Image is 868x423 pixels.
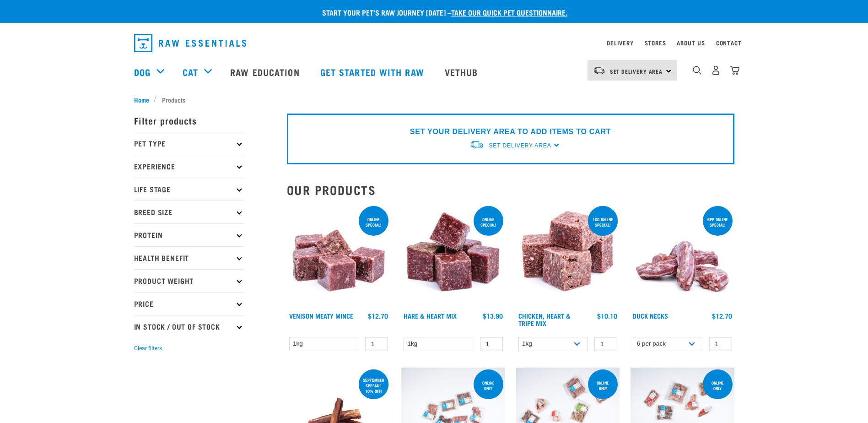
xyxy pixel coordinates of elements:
[631,204,734,308] img: Pile Of Duck Necks For Pets
[134,178,244,201] p: Life Stage
[134,132,244,155] p: Pet Type
[730,65,739,75] img: home-icon@2x.png
[134,246,244,269] p: Health Benefit
[516,204,620,308] img: 1062 Chicken Heart Tripe Mix 01
[597,312,617,320] div: $10.10
[693,66,701,75] img: home-icon-1@2x.png
[134,95,734,104] nav: breadcrumbs
[134,34,246,52] img: Raw Essentials Logo
[489,142,551,149] span: Set Delivery Area
[221,54,311,90] a: Raw Education
[289,314,353,317] a: Venison Meaty Mince
[134,95,154,104] a: Home
[127,30,742,56] nav: dropdown navigation
[451,10,567,14] a: take our quick pet questionnaire.
[610,70,663,73] span: Set Delivery Area
[480,337,503,351] input: 1
[134,109,244,132] p: Filter products
[311,54,436,90] a: Get started with Raw
[134,223,244,246] p: Protein
[183,65,198,79] a: Cat
[712,312,732,320] div: $12.70
[677,41,705,44] a: About Us
[588,212,618,232] div: 1kg online special!
[134,95,149,104] span: Home
[134,344,162,352] button: Clear filters
[404,314,457,317] a: Hare & Heart Mix
[703,212,733,232] div: 6pp online special!
[287,183,734,197] h2: Our Products
[365,337,388,351] input: 1
[716,41,742,44] a: Contact
[711,65,721,75] img: user.png
[359,373,388,398] div: September special! 10% off!
[593,66,605,75] img: van-moving.png
[469,140,484,150] img: van-moving.png
[359,212,388,232] div: ONLINE SPECIAL!
[703,376,733,395] div: Online Only
[287,204,391,308] img: 1117 Venison Meat Mince 01
[588,376,618,395] div: Online Only
[607,41,633,44] a: Delivery
[368,312,388,320] div: $12.70
[134,269,244,292] p: Product Weight
[134,201,244,223] p: Breed Size
[134,155,244,178] p: Experience
[134,292,244,315] p: Price
[645,41,666,44] a: Stores
[474,212,503,232] div: ONLINE SPECIAL!
[594,337,617,351] input: 1
[633,314,668,317] a: Duck Necks
[410,126,611,137] p: SET YOUR DELIVERY AREA TO ADD ITEMS TO CART
[134,315,244,338] p: In Stock / Out Of Stock
[483,312,503,320] div: $13.90
[518,314,571,325] a: Chicken, Heart & Tripe Mix
[401,204,505,308] img: Pile Of Cubed Hare Heart For Pets
[474,376,503,395] div: ONLINE ONLY
[709,337,732,351] input: 1
[134,65,151,79] a: Dog
[436,54,490,90] a: Vethub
